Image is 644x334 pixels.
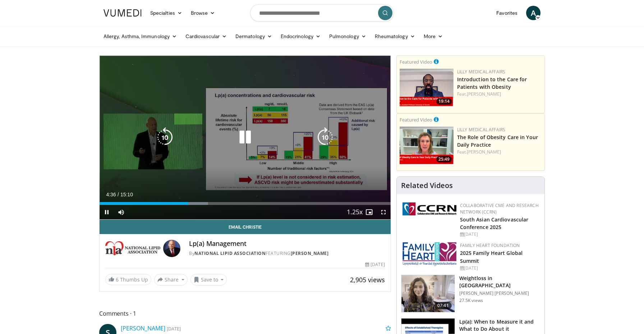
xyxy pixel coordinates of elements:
div: [DATE] [460,265,539,271]
a: Lilly Medical Affairs [457,69,506,75]
a: 6 Thumbs Up [105,274,151,285]
a: Introduction to the Care for Patients with Obesity [457,76,527,90]
span: 4:36 [106,192,116,197]
div: By FEATURING [189,250,385,257]
span: / [118,192,119,197]
button: Save to [190,274,227,285]
img: e1208b6b-349f-4914-9dd7-f97803bdbf1d.png.150x105_q85_crop-smart_upscale.png [400,127,454,164]
button: Playback Rate [348,205,362,219]
img: 9983fed1-7565-45be-8934-aef1103ce6e2.150x105_q85_crop-smart_upscale.jpg [401,275,455,312]
span: Comments 1 [99,309,391,318]
a: Dermatology [231,29,276,44]
a: National Lipid Association [194,250,266,256]
p: 27.5K views [459,298,483,303]
button: Pause [100,205,114,219]
span: 15:10 [120,192,133,197]
span: 2,905 views [350,275,385,284]
p: [PERSON_NAME] [PERSON_NAME] [459,290,540,296]
div: [DATE] [460,231,539,238]
small: [DATE] [167,325,181,332]
a: 07:41 Weightloss in [GEOGRAPHIC_DATA] [PERSON_NAME] [PERSON_NAME] 27.5K views [401,275,540,313]
h4: Lp(a) Management [189,240,385,248]
img: Avatar [163,240,180,257]
video-js: Video Player [100,56,391,220]
a: Family Heart Foundation [460,242,520,248]
a: [PERSON_NAME] [121,324,165,332]
a: Endocrinology [276,29,325,44]
img: VuMedi Logo [103,9,142,17]
a: Rheumatology [371,29,419,44]
a: Collaborative CME and Research Network (CCRN) [460,202,539,215]
a: A [526,6,540,20]
a: 2025 Family Heart Global Summit [460,250,523,264]
img: National Lipid Association [105,240,160,257]
input: Search topics, interventions [250,4,394,22]
button: Enable picture-in-picture mode [362,205,376,219]
div: Progress Bar [100,202,391,205]
a: Browse [187,6,220,20]
button: Fullscreen [376,205,391,219]
a: More [419,29,447,44]
span: 6 [116,276,119,283]
a: Favorites [492,6,522,20]
a: South Asian Cardiovascular Conference 2025 [460,216,529,230]
img: acc2e291-ced4-4dd5-b17b-d06994da28f3.png.150x105_q85_crop-smart_upscale.png [400,69,454,106]
h3: Lp(a): When to Measure it and What to Do About it [459,318,540,333]
a: Cardiovascular [181,29,231,44]
a: The Role of Obesity Care in Your Daily Practice [457,134,538,148]
a: Email Christie [100,220,391,234]
span: 07:41 [434,302,452,309]
button: Share [154,274,188,285]
a: 25:49 [400,127,454,164]
button: Mute [114,205,128,219]
small: Featured Video [400,116,432,123]
a: 19:14 [400,69,454,106]
div: [DATE] [365,261,385,268]
span: 19:14 [436,98,452,105]
span: 25:49 [436,156,452,163]
a: [PERSON_NAME] [467,91,501,97]
a: Specialties [146,6,187,20]
a: Lilly Medical Affairs [457,127,506,133]
div: Feat. [457,149,542,155]
img: 96363db5-6b1b-407f-974b-715268b29f70.jpeg.150x105_q85_autocrop_double_scale_upscale_version-0.2.jpg [402,242,456,266]
h4: Related Videos [401,181,453,190]
div: Feat. [457,91,542,97]
small: Featured Video [400,59,432,65]
a: Pulmonology [325,29,371,44]
img: a04ee3ba-8487-4636-b0fb-5e8d268f3737.png.150x105_q85_autocrop_double_scale_upscale_version-0.2.png [402,202,456,215]
a: Allergy, Asthma, Immunology [99,29,181,44]
a: [PERSON_NAME] [291,250,329,256]
a: [PERSON_NAME] [467,149,501,155]
h3: Weightloss in [GEOGRAPHIC_DATA] [459,275,540,289]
